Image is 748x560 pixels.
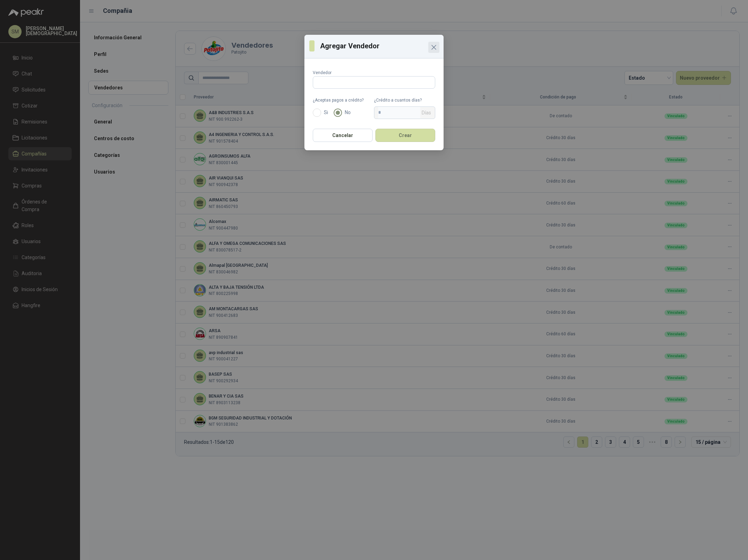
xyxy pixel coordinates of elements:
button: Crear [375,129,435,142]
button: Close [428,42,439,53]
label: ¿Crédito a cuantos días? [374,97,435,104]
span: Si [321,109,331,116]
span: No [342,109,353,116]
span: Días [422,107,431,119]
button: Cancelar [313,129,373,142]
p: Vendedor [313,70,435,76]
label: ¿Aceptas pagos a crédito? [313,97,374,104]
h3: Agregar Vendedor [320,41,439,51]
